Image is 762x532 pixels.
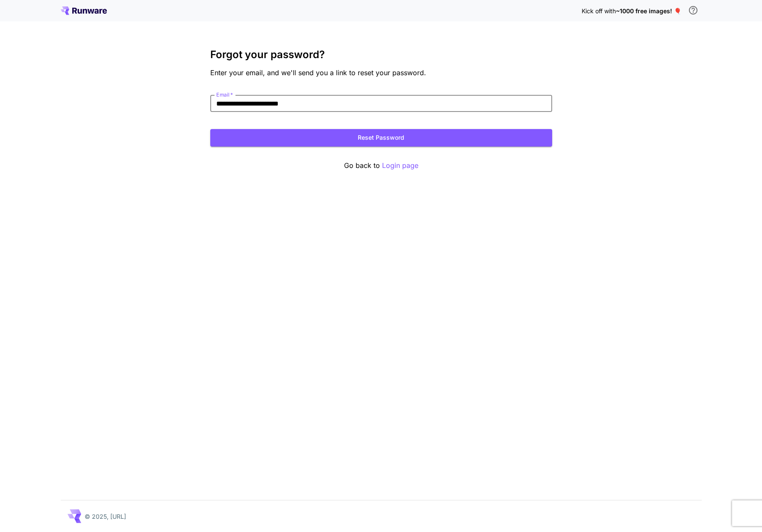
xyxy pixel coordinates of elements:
p: © 2025, [URL] [85,512,126,521]
h3: Forgot your password? [210,49,552,61]
span: Kick off with [582,7,616,15]
p: Enter your email, and we'll send you a link to reset your password. [210,68,552,78]
button: Login page [382,160,418,171]
label: Email [216,91,233,98]
span: ~1000 free images! 🎈 [616,7,681,15]
button: In order to qualify for free credit, you need to sign up with a business email address and click ... [685,2,702,19]
button: Reset Password [210,129,552,147]
p: Go back to [210,160,552,171]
